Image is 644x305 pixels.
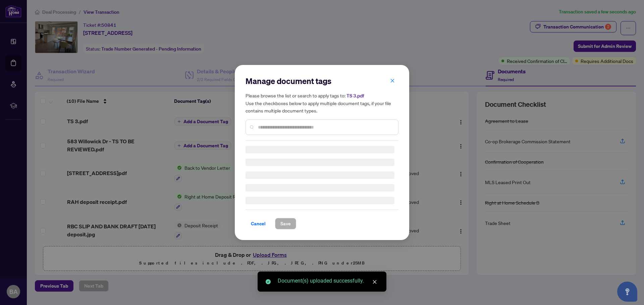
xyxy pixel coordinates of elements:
[278,277,378,285] div: Document(s) uploaded successfully.
[251,218,266,229] span: Cancel
[246,76,398,86] h2: Manage document tags
[371,278,378,286] a: Close
[246,92,398,114] h5: Please browse the list or search to apply tags to: Use the checkboxes below to apply multiple doc...
[372,280,377,284] span: close
[390,78,395,83] span: close
[346,93,364,99] span: TS 3.pdf
[266,279,271,284] span: check-circle
[275,218,296,229] button: Save
[617,282,637,302] button: Open asap
[246,218,271,229] button: Cancel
